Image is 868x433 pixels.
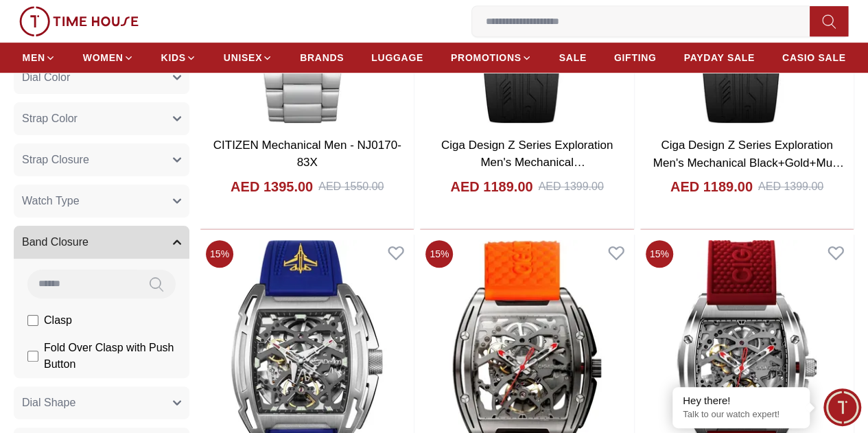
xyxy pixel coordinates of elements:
[224,51,262,65] span: UNISEX
[300,45,344,70] a: BRANDS
[646,240,673,268] span: 15 %
[14,226,189,259] button: Band Closure
[450,177,532,196] h4: AED 1189.00
[758,178,823,195] div: AED 1399.00
[14,61,189,94] button: Dial Color
[231,177,313,196] h4: AED 1395.00
[14,185,189,218] button: Watch Type
[683,45,754,70] a: PAYDAY SALE
[22,395,75,411] span: Dial Shape
[451,51,521,65] span: PROMOTIONS
[14,102,189,135] button: Strap Color
[23,45,56,70] a: MEN
[27,315,38,326] input: Clasp
[22,69,70,86] span: Dial Color
[44,340,181,373] span: Fold Over Clasp with Push Button
[538,178,603,195] div: AED 1399.00
[161,45,196,70] a: KIDS
[425,240,453,268] span: 15 %
[451,45,532,70] a: PROMOTIONS
[614,51,657,65] span: GIFTING
[14,143,189,176] button: Strap Closure
[670,177,753,196] h4: AED 1189.00
[559,45,587,70] a: SALE
[27,351,38,362] input: Fold Over Clasp with Push Button
[823,388,861,426] div: Chat Widget
[653,139,844,204] a: Ciga Design Z Series Exploration Men's Mechanical Black+Gold+Multi Color Dial Watch - Z062-BLGO-W5BK
[83,45,134,70] a: WOMEN
[213,139,401,169] a: CITIZEN Mechanical Men - NJ0170-83X
[22,234,89,250] span: Band Closure
[224,45,272,70] a: UNISEX
[22,110,78,127] span: Strap Color
[22,152,89,168] span: Strap Closure
[683,51,754,65] span: PAYDAY SALE
[559,51,587,65] span: SALE
[782,45,846,70] a: CASIO SALE
[683,394,799,408] div: Hey there!
[161,51,186,65] span: KIDS
[19,6,139,36] img: ...
[614,45,657,70] a: GIFTING
[318,178,384,195] div: AED 1550.00
[22,193,80,209] span: Watch Type
[441,139,613,204] a: Ciga Design Z Series Exploration Men's Mechanical Grey+Red+Gold+Multi Color Dial Watch - Z062-SIS...
[371,45,423,70] a: LUGGAGE
[371,51,423,65] span: LUGGAGE
[683,409,799,421] p: Talk to our watch expert!
[782,51,846,65] span: CASIO SALE
[44,312,72,329] span: Clasp
[206,240,233,268] span: 15 %
[14,386,189,419] button: Dial Shape
[23,51,45,65] span: MEN
[300,51,344,65] span: BRANDS
[83,51,124,65] span: WOMEN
